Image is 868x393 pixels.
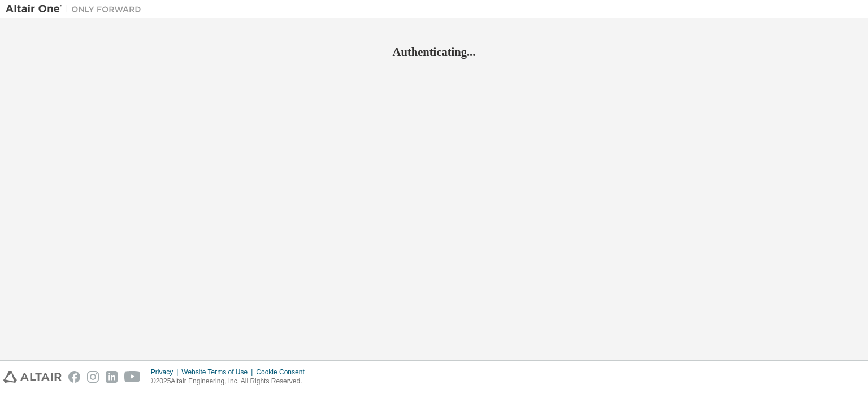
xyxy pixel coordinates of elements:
[87,371,99,383] img: instagram.svg
[181,368,256,377] div: Website Terms of Use
[151,368,181,377] div: Privacy
[124,371,141,383] img: youtube.svg
[68,371,80,383] img: facebook.svg
[151,377,311,386] p: © 2025 Altair Engineering, Inc. All Rights Reserved.
[3,371,62,383] img: altair_logo.svg
[106,371,118,383] img: linkedin.svg
[6,3,147,15] img: Altair One
[6,45,862,59] h2: Authenticating...
[256,368,311,377] div: Cookie Consent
